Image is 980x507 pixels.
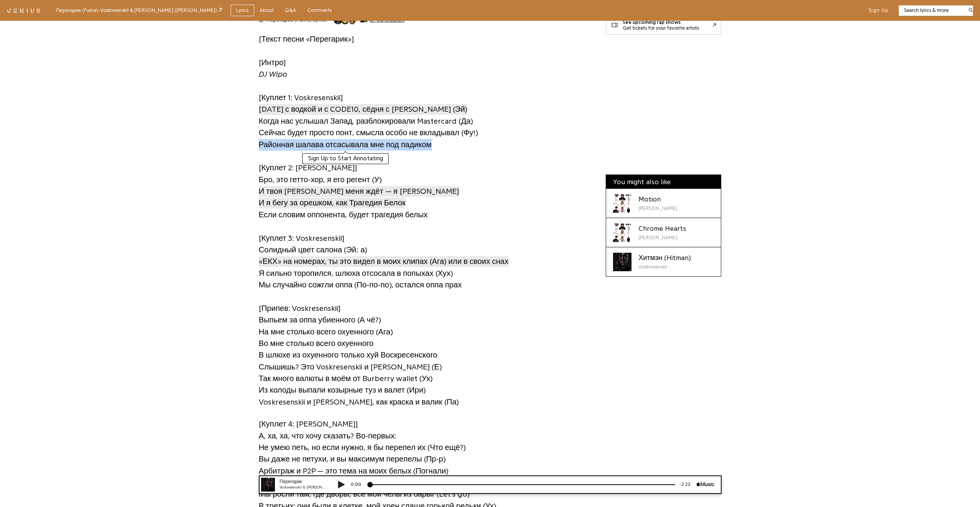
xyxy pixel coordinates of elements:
[259,185,459,197] a: И твоя [PERSON_NAME] меня ждёт — я [PERSON_NAME]
[606,247,721,276] a: Cover art for Хитмэн (Hitman) by VoskresenskiiХитмэн (Hitman)Voskresenskii
[638,223,686,234] div: Chrome Hearts
[259,197,406,209] a: И я бегу за орешком, как Трагедия Белок
[613,223,632,242] div: Cover art for Chrome Hearts by LIL KRYSTALLL
[280,5,302,17] a: Q&A
[259,255,509,267] a: «ЕКХ» на номерах, ты это видел в моих клипах (Ага) или в своих снах
[606,218,721,247] a: Cover art for Chrome Hearts by LIL KRYSTALLLChrome Hearts[PERSON_NAME]
[254,5,280,17] a: About
[606,15,721,35] a: See upcoming rap showsGet tickets for your favorite artists
[638,205,677,212] div: [PERSON_NAME]
[868,7,888,14] button: Sign Up
[27,9,73,15] div: Voskresenskii & [PERSON_NAME]
[899,7,964,14] input: Search lyrics & more
[259,198,406,208] span: И я бегу за орешком, как Трагедия Белок
[613,194,632,213] div: Cover art for Motion by LIL KRYSTALLL
[606,175,721,189] div: You might also like
[623,19,699,25] div: See upcoming rap shows
[623,25,699,31] div: Get tickets for your favorite artists
[302,5,337,17] a: Comments
[259,70,287,78] i: DJ Wipo
[638,194,677,205] div: Motion
[302,153,389,164] button: Sign Up to Start Annotating
[259,256,509,267] span: «ЕКХ» на номерах, ты это видел в моих клипах (Ага) или в своих снах
[606,189,721,218] a: Cover art for Motion by LIL KRYSTALLLMotion[PERSON_NAME]
[613,253,632,271] div: Cover art for Хитмэн (Hitman) by Voskresenskii
[259,103,467,115] a: [DATE] с водкой и с CODE10, сёдня с [PERSON_NAME] (Эй)
[259,15,534,408] div: [Текст песни «Перегарик»] [Интро] [Куплет 1: Voskresenskii] Когда нас услышал Запад, разблокирова...
[56,6,223,15] div: Перегарик (Fume) - Voskresenskii & [PERSON_NAME] ([PERSON_NAME])
[638,234,686,242] div: [PERSON_NAME]
[259,186,459,197] span: И твоя [PERSON_NAME] меня ждёт — я [PERSON_NAME]
[422,6,444,12] div: -2:22
[8,2,22,16] img: 72x72bb.jpg
[638,263,691,271] div: Voskresenskii
[27,3,73,10] div: Перегарик
[231,5,254,17] a: Lyrics
[259,104,467,115] span: [DATE] с водкой и с CODE10, сёдня с [PERSON_NAME] (Эй)
[638,253,691,263] div: Хитмэн (Hitman)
